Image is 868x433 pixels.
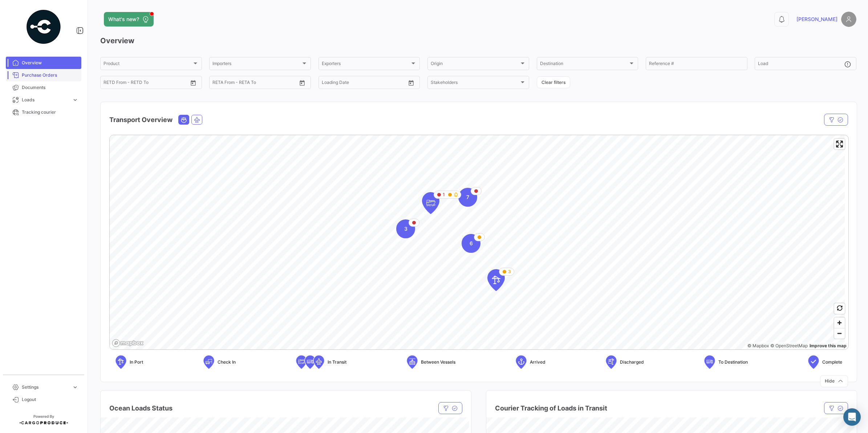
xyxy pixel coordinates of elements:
[834,328,845,339] button: Zoom out
[470,240,473,247] span: 6
[104,81,114,86] input: From
[747,343,769,348] a: Mapbox
[431,81,519,86] span: Stakeholders
[540,62,629,67] span: Destination
[508,268,511,275] span: 3
[404,225,407,232] span: 3
[100,36,856,46] h3: Overview
[192,115,202,124] button: Air
[834,317,845,328] button: Zoom in
[22,84,78,91] span: Documents
[322,62,410,67] span: Exporters
[421,359,455,365] span: Between Vessels
[718,359,748,365] span: To Destination
[6,69,81,81] a: Purchase Orders
[495,403,607,413] h4: Courier Tracking of Loads in Transit
[810,343,847,348] a: Map feedback
[6,106,81,118] a: Tracking courier
[834,328,845,339] span: Zoom out
[25,9,62,45] img: powered-by.png
[104,12,154,27] button: What's new?
[770,343,808,348] a: OpenStreetMap
[22,396,78,403] span: Logout
[6,57,81,69] a: Overview
[841,12,856,27] img: placeholder-user.png
[537,76,570,88] button: Clear filters
[109,115,173,125] h4: Transport Overview
[406,77,417,88] button: Open calendar
[179,115,189,124] button: Ocean
[130,359,143,365] span: In Port
[458,188,477,207] div: Map marker
[22,60,78,66] span: Overview
[620,359,644,365] span: Discharged
[530,359,545,365] span: Arrived
[110,135,845,351] canvas: Map
[396,219,415,238] div: Map marker
[22,97,69,103] span: Loads
[328,359,346,365] span: In Transit
[820,375,848,387] button: Hide
[322,81,332,86] input: From
[22,384,69,390] span: Settings
[112,339,144,347] a: Mapbox logo
[104,62,192,67] span: Product
[108,16,139,23] span: What's new?
[466,194,469,201] span: 7
[422,192,439,214] div: Map marker
[443,191,445,198] span: 1
[119,81,159,86] input: To
[212,81,223,86] input: From
[843,408,861,426] div: Abrir Intercom Messenger
[834,139,845,149] button: Enter fullscreen
[822,359,842,365] span: Complete
[6,81,81,94] a: Documents
[22,109,78,116] span: Tracking courier
[487,269,505,291] div: Map marker
[431,62,519,67] span: Origin
[72,384,78,390] span: expand_more
[72,97,78,103] span: expand_more
[337,81,378,86] input: To
[109,403,173,413] h4: Ocean Loads Status
[218,359,236,365] span: Check In
[297,77,308,88] button: Open calendar
[462,234,480,253] div: Map marker
[188,77,199,88] button: Open calendar
[228,81,268,86] input: To
[796,16,837,23] span: [PERSON_NAME]
[22,72,78,78] span: Purchase Orders
[212,62,301,67] span: Importers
